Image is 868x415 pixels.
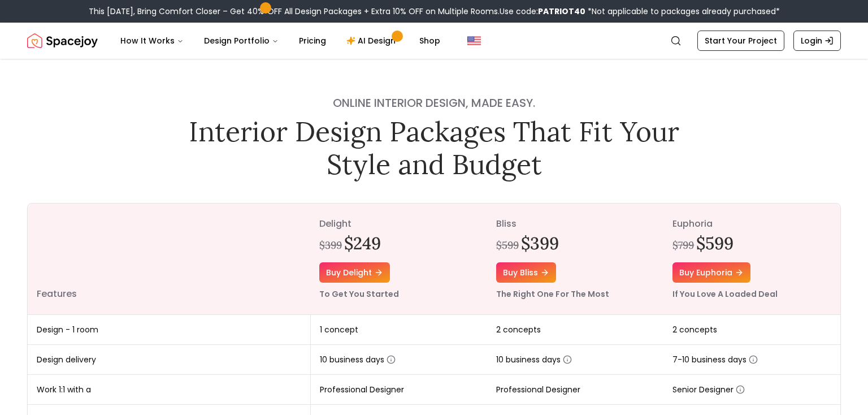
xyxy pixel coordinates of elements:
a: Start Your Project [697,31,784,51]
a: Buy euphoria [672,262,750,283]
td: Work 1:1 with a [28,375,310,405]
span: Use code: [500,6,585,17]
h2: $249 [344,233,381,253]
td: Design delivery [28,345,310,375]
p: euphoria [672,217,831,231]
a: Login [793,31,841,51]
b: PATRIOT40 [538,6,585,17]
span: 10 business days [320,354,396,365]
a: Spacejoy [27,29,98,52]
p: bliss [496,217,655,231]
small: If You Love A Loaded Deal [672,288,778,300]
img: United States [467,34,481,47]
span: Professional Designer [496,384,580,395]
div: $399 [319,237,342,253]
span: 10 business days [496,354,572,365]
span: *Not applicable to packages already purchased* [585,6,780,17]
small: The Right One For The Most [496,288,609,300]
h1: Interior Design Packages That Fit Your Style and Budget [181,115,687,180]
a: Pricing [290,29,335,52]
button: Design Portfolio [195,29,288,52]
h2: $599 [696,233,734,253]
span: 1 concept [320,324,358,335]
a: Buy delight [319,262,390,283]
p: delight [319,217,478,231]
span: 2 concepts [496,324,541,335]
img: Spacejoy Logo [27,29,98,52]
span: 2 concepts [672,324,717,335]
div: This [DATE], Bring Comfort Closer – Get 40% OFF All Design Packages + Extra 10% OFF on Multiple R... [89,6,780,17]
button: How It Works [111,29,193,52]
td: Design - 1 room [28,315,310,345]
th: Features [28,204,310,315]
span: Professional Designer [320,384,404,395]
a: Shop [410,29,449,52]
h4: Online interior design, made easy. [181,95,687,111]
span: 7-10 business days [672,354,758,365]
span: Senior Designer [672,384,745,395]
div: $799 [672,237,694,253]
h2: $399 [521,233,559,253]
a: Buy bliss [496,262,556,283]
nav: Global [27,23,841,59]
div: $599 [496,237,519,253]
a: AI Design [337,29,408,52]
small: To Get You Started [319,288,399,300]
nav: Main [111,29,449,52]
